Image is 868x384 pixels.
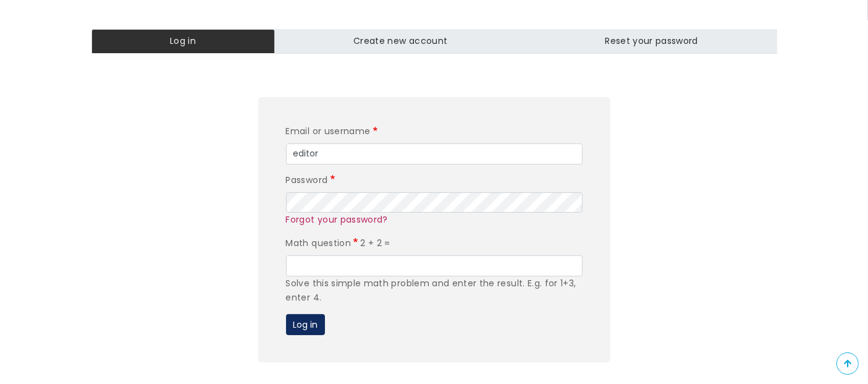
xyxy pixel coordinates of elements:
[286,314,325,335] button: Log in
[286,213,388,226] a: Forgot your password?
[286,124,380,139] label: Email or username
[286,236,361,251] label: Math question
[275,29,526,54] a: Create new account
[286,173,337,188] label: Password
[82,29,786,54] nav: Tabs
[526,29,777,54] a: Reset your password
[286,236,583,305] div: 2 + 2 =
[91,29,275,54] a: Log in
[286,276,583,306] div: Solve this simple math problem and enter the result. E.g. for 1+3, enter 4.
